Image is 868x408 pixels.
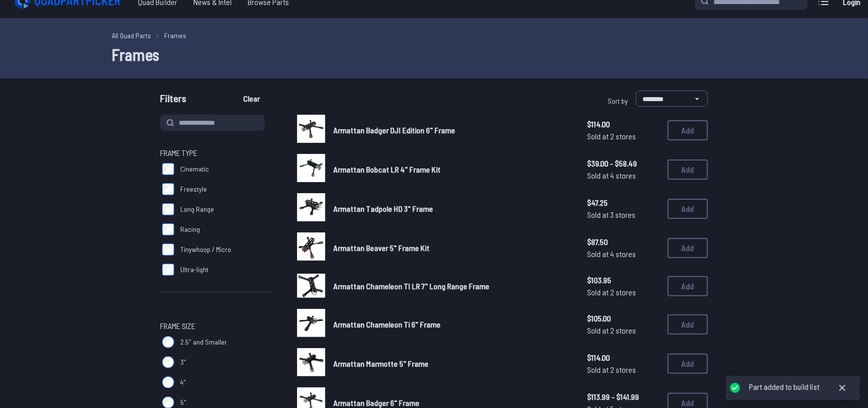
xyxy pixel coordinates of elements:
[587,170,660,182] span: Sold at 4 stores
[587,248,660,260] span: Sold at 4 stores
[333,318,571,331] a: Armattan Chameleon Ti 6" Frame
[333,165,441,174] span: Armattan Bobcat LR 4" Frame Kit
[180,184,207,194] span: Freestyle
[180,377,186,387] span: 4"
[180,164,209,174] span: Cinematic
[162,376,174,388] input: 4"
[297,154,325,182] img: image
[587,324,660,337] span: Sold at 2 stores
[587,236,660,248] span: $87.50
[180,357,186,367] span: 3"
[162,336,174,348] input: 2.5" and Smaller
[297,348,325,376] img: image
[297,115,325,143] img: image
[160,320,195,332] span: Frame Size
[608,97,628,105] span: Sort by
[587,197,660,209] span: $47.25
[180,244,231,255] span: Tinywhoop / Micro
[668,159,708,180] button: Add
[668,354,708,374] button: Add
[162,203,174,215] input: Long Range
[160,91,186,111] span: Filters
[333,164,571,176] a: Armattan Bobcat LR 4" Frame Kit
[162,223,174,235] input: Racing
[162,183,174,195] input: Freestyle
[668,314,708,335] button: Add
[297,193,325,224] a: image
[297,309,325,337] img: image
[180,397,186,407] span: 5"
[587,312,660,324] span: $105.00
[333,358,571,370] a: Armattan Marmotte 5" Frame
[333,204,433,213] span: Armattan Tadpole HD 3" Frame
[587,118,660,130] span: $114.00
[636,91,708,107] select: Sort by
[160,147,197,159] span: Frame Type
[162,163,174,175] input: Cinematic
[668,276,708,296] button: Add
[297,348,325,379] a: image
[587,364,660,376] span: Sold at 2 stores
[162,356,174,368] input: 3"
[162,264,174,276] input: Ultra-light
[180,337,227,347] span: 2.5" and Smaller
[587,352,660,364] span: $114.00
[333,243,429,253] span: Armattan Beaver 5" Frame Kit
[112,42,756,66] h1: Frames
[180,224,200,234] span: Racing
[297,272,325,301] a: image
[587,286,660,298] span: Sold at 2 stores
[180,265,208,275] span: Ultra-light
[587,209,660,221] span: Sold at 3 stores
[180,204,214,214] span: Long Range
[162,243,174,256] input: Tinywhoop / Micro
[587,391,660,403] span: $113.99 - $141.99
[333,398,419,407] span: Armattan Badger 6" Frame
[587,274,660,286] span: $103.95
[297,193,325,221] img: image
[297,232,325,264] a: image
[333,280,571,292] a: Armattan Chameleon TI LR 7" Long Range Frame
[297,115,325,146] a: image
[668,199,708,219] button: Add
[297,274,325,298] img: image
[164,30,186,41] a: Frames
[749,382,820,392] div: Part added to build list
[297,309,325,340] a: image
[333,359,428,368] span: Armattan Marmotte 5" Frame
[333,124,571,136] a: Armattan Badger DJI Edition 6" Frame
[333,203,571,215] a: Armattan Tadpole HD 3" Frame
[297,154,325,185] a: image
[587,130,660,142] span: Sold at 2 stores
[333,319,441,329] span: Armattan Chameleon Ti 6" Frame
[333,242,571,254] a: Armattan Beaver 5" Frame Kit
[587,157,660,170] span: $39.00 - $58.49
[112,30,151,41] a: All Quad Parts
[333,125,455,135] span: Armattan Badger DJI Edition 6" Frame
[333,281,489,291] span: Armattan Chameleon TI LR 7" Long Range Frame
[668,120,708,140] button: Add
[668,238,708,258] button: Add
[297,232,325,261] img: image
[235,91,268,107] button: Clear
